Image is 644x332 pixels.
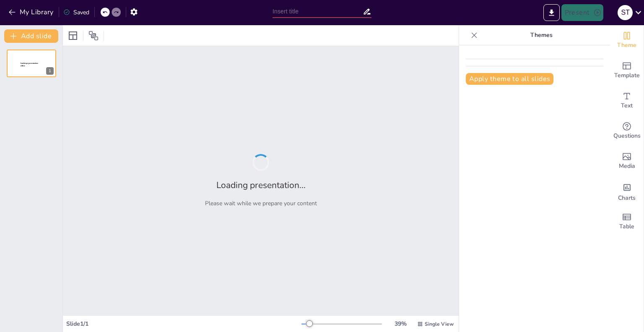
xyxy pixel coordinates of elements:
div: Get real-time input from your audience [610,116,644,146]
span: Theme [617,41,636,50]
span: Sendsteps presentation editor [21,63,38,67]
div: 1 [7,50,56,77]
div: Add charts and graphs [610,176,644,207]
button: Export to PowerPoint [543,4,560,21]
div: Change the overall theme [610,25,644,55]
div: 39 % [390,320,410,328]
h2: Loading presentation... [216,179,306,191]
span: Questions [613,131,641,141]
span: Template [614,71,640,80]
span: Media [619,162,635,171]
span: Table [619,222,634,231]
div: Slide 1 / 1 [66,320,301,328]
div: Saved [63,8,89,16]
input: Insert title [273,5,363,18]
div: 1 [46,67,54,75]
button: Present [561,4,603,21]
div: S T [618,5,633,20]
button: Add slide [4,29,58,43]
span: Charts [618,193,636,203]
span: Position [88,31,99,41]
button: S T [618,4,633,21]
p: Themes [481,25,602,45]
p: Please wait while we prepare your content [205,199,317,207]
span: Text [621,101,633,110]
button: Apply theme to all slides [466,73,553,85]
button: My Library [6,5,57,19]
div: Add images, graphics, shapes or video [610,146,644,176]
div: Layout [66,29,80,42]
span: Single View [425,321,454,327]
div: Add ready made slides [610,55,644,86]
div: Add text boxes [610,86,644,116]
div: Add a table [610,207,644,237]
